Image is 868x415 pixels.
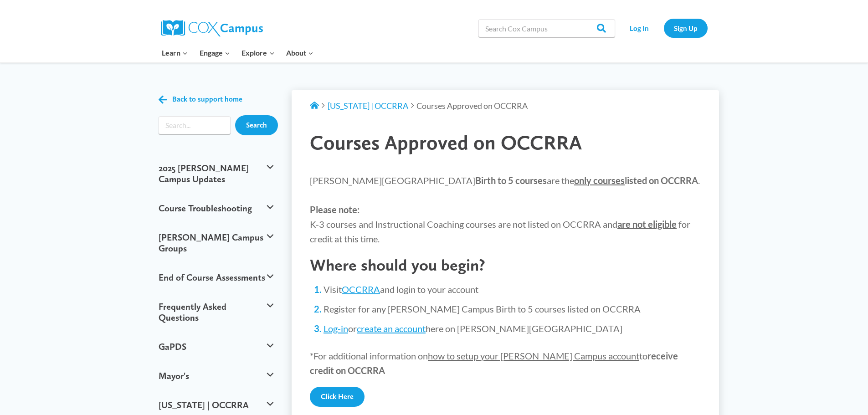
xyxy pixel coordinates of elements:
[286,47,313,59] span: About
[172,95,242,103] span: Back to support home
[310,204,360,215] strong: Please note:
[620,19,708,37] nav: Secondary Navigation
[324,322,701,335] li: or here on [PERSON_NAME][GEOGRAPHIC_DATA]
[475,175,547,186] strong: Birth to 5 courses
[574,175,625,186] span: only courses
[162,47,188,59] span: Learn
[428,350,639,361] span: how to setup your [PERSON_NAME] Campus account
[156,43,319,62] nav: Primary Navigation
[664,19,708,37] a: Sign Up
[154,263,278,292] button: End of Course Assessments
[161,20,263,36] img: Cox Campus
[617,219,677,230] strong: are not eligible
[328,101,408,111] a: [US_STATE] | OCCRRA
[200,47,230,59] span: Engage
[310,130,582,154] span: Courses Approved on OCCRRA
[310,350,678,376] strong: receive credit on OCCRRA
[154,332,278,361] button: GaPDS
[159,93,242,106] a: Back to support home
[324,302,701,315] li: Register for any [PERSON_NAME] Campus Birth to 5 courses listed on OCCRRA
[342,284,380,295] a: OCCRRA
[159,116,231,134] input: Search input
[310,255,701,275] h2: Where should you begin?
[310,101,319,111] a: Support Home
[154,223,278,263] button: [PERSON_NAME] Campus Groups
[154,154,278,194] button: 2025 [PERSON_NAME] Campus Updates
[324,323,348,334] a: Log-in
[620,19,659,37] a: Log In
[478,19,615,37] input: Search Cox Campus
[416,101,528,111] span: Courses Approved on OCCRRA
[310,387,365,407] a: Click Here
[154,361,278,390] button: Mayor's
[324,283,701,296] li: Visit and login to your account
[154,292,278,332] button: Frequently Asked Questions
[310,173,701,246] p: [PERSON_NAME][GEOGRAPHIC_DATA] are the . K-3 courses and Instructional Coaching courses are not l...
[574,175,698,186] strong: listed on OCCRRA
[235,115,278,135] input: Search
[310,348,701,378] p: *For additional information on to
[357,323,426,334] a: create an account
[159,116,231,134] form: Search form
[154,194,278,223] button: Course Troubleshooting
[241,47,274,59] span: Explore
